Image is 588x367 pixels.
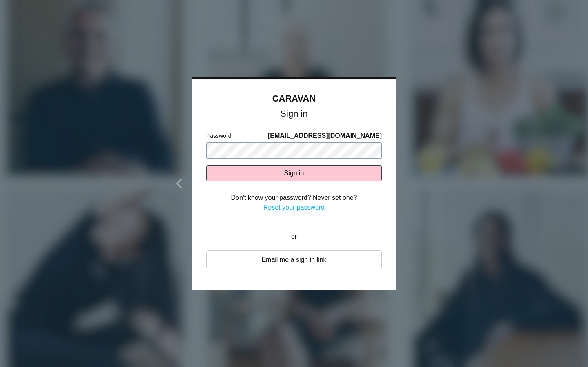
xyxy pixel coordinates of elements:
span: [EMAIL_ADDRESS][DOMAIN_NAME] [268,131,382,141]
label: Password [206,132,231,140]
button: Sign in [206,165,382,181]
a: CARAVAN [272,93,316,104]
div: Don't know your password? Never set one? [206,193,382,203]
div: or [284,227,304,247]
h1: Sign in [206,110,382,117]
a: Reset your password [263,204,325,211]
a: Email me a sign in link [206,250,382,269]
